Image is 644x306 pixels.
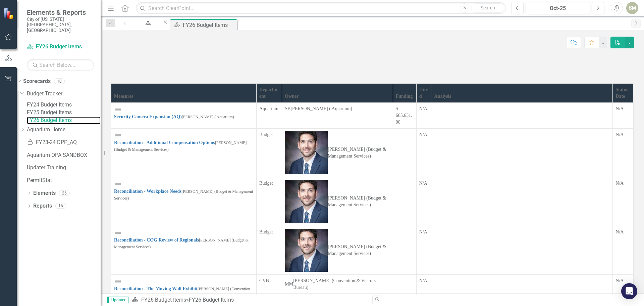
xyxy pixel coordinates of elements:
[33,189,56,197] a: Elements
[613,275,634,302] td: Double-Click to Edit
[27,8,94,16] span: Elements & Reports
[613,226,634,275] td: Double-Click to Edit
[613,103,634,129] td: Double-Click to Edit
[138,25,156,34] div: Aquarium
[613,177,634,226] td: Double-Click to Edit
[419,106,427,111] span: N/A
[114,131,122,139] img: Not Defined
[55,203,66,209] div: 16
[33,202,52,210] a: Reports
[114,114,182,119] a: Security Camera Expansion (AQ)
[431,275,613,302] td: Double-Click to Edit
[111,226,257,275] td: Double-Click to Edit Right Click for Context Menu
[431,129,613,177] td: Double-Click to Edit
[615,105,631,112] div: N/A
[27,43,94,51] a: FY26 Budget Items
[285,229,328,272] img: Kevin Chatellier
[182,115,234,119] small: [PERSON_NAME] ( Aquarium)
[114,287,250,298] small: [PERSON_NAME] (Convention & Visitors Bureau)
[528,4,588,12] div: Oct-25
[285,281,293,288] div: MM
[136,2,506,14] input: Search ClearPoint...
[141,297,186,303] a: FY26 Budget Items
[434,93,610,100] div: Analysis
[293,277,390,291] div: [PERSON_NAME] (Convention & Visitors Bureau)
[114,93,254,100] div: Measures
[114,277,122,286] img: Not Defined
[114,140,215,145] a: Reconciliation - Additional Compensation Options
[259,86,279,100] div: Department
[613,129,634,177] td: Double-Click to Edit
[471,3,504,13] button: Search
[621,283,637,299] div: Open Intercom Messenger
[615,277,631,284] div: N/A
[27,164,101,172] a: Updater Training
[114,140,247,152] small: [PERSON_NAME] (Budget & Management Services)
[183,21,235,29] div: FY26 Budget Items
[419,229,427,234] span: N/A
[23,78,51,85] a: Scorecards
[111,177,257,226] td: Double-Click to Edit Right Click for Context Menu
[114,237,199,243] a: Reconciliation - COG Review of Regionals
[107,297,128,303] span: Updater
[626,2,638,14] button: SM
[285,180,328,223] img: Kevin Chatellier
[27,139,101,146] a: FY23-24 DPP_AQ
[27,151,101,159] a: Aquarium OPA SANDBOX
[111,129,257,177] td: Double-Click to Edit Right Click for Context Menu
[114,180,122,188] img: Not Defined
[419,278,427,283] span: N/A
[27,177,101,184] a: PermitStat
[3,8,15,19] img: ClearPoint Strategy
[431,226,613,275] td: Double-Click to Edit
[27,101,101,109] a: FY24 Budget Items
[481,5,495,10] span: Search
[285,131,328,174] img: Kevin Chatellier
[615,180,631,187] div: N/A
[111,103,257,129] td: Double-Click to Edit Right Click for Context Menu
[419,132,427,137] span: N/A
[419,86,429,100] div: Hired
[431,103,613,129] td: Double-Click to Edit
[114,189,253,201] small: [PERSON_NAME] (Budget & Management Services)
[328,195,390,208] div: [PERSON_NAME] (Budget & Management Services)
[114,229,122,237] img: Not Defined
[27,126,101,134] a: Aquarium Home
[54,78,65,84] div: 10
[27,90,101,98] a: Budget Tracker
[285,105,290,112] div: SB
[328,146,390,160] div: [PERSON_NAME] (Budget & Management Services)
[27,117,101,124] a: FY26 Budget Items
[114,189,182,194] a: Reconciliation - Workplace Needs
[259,106,278,111] span: Aquarium
[615,86,631,100] div: Status Date
[59,190,70,196] div: 26
[259,132,273,137] span: Budget
[396,93,414,100] div: Funding
[27,16,94,33] small: City of [US_STATE][GEOGRAPHIC_DATA], [GEOGRAPHIC_DATA]
[259,181,273,186] span: Budget
[328,244,390,257] div: [PERSON_NAME] (Budget & Management Services)
[189,297,234,303] div: FY26 Budget Items
[27,59,94,71] input: Search Below...
[396,106,412,125] span: $ 665,631.00
[259,278,269,283] span: CVB
[114,105,122,114] img: Not Defined
[132,296,367,304] div: »
[615,229,631,235] div: N/A
[132,19,162,27] a: Aquarium
[285,93,390,100] div: Owner
[615,131,631,138] div: N/A
[526,2,590,14] button: Oct-25
[111,275,257,302] td: Double-Click to Edit Right Click for Context Menu
[290,105,352,112] div: [PERSON_NAME] ( Aquarium)
[114,286,198,291] a: Reconciliation - The Moving Wall Exhibit
[259,229,273,234] span: Budget
[27,109,101,117] a: FY25 Budget Items
[419,181,427,186] span: N/A
[431,177,613,226] td: Double-Click to Edit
